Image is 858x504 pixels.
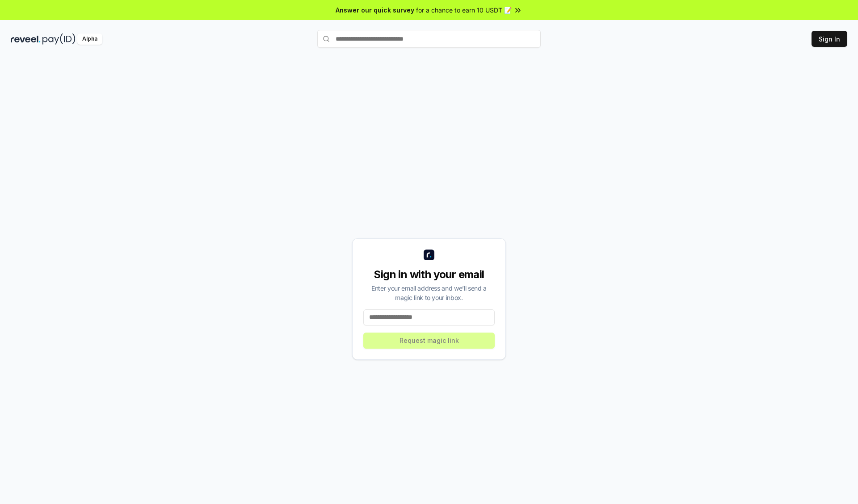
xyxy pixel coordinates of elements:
img: reveel_dark [11,33,41,45]
span: Answer our quick survey [336,5,414,15]
img: logo_small [424,250,434,260]
span: for a chance to earn 10 USDT 📝 [416,5,512,15]
div: Enter your email address and we’ll send a magic link to your inbox. [363,283,495,302]
button: Sign In [812,31,847,47]
div: Sign in with your email [363,267,495,282]
img: pay_id [42,33,76,45]
div: Alpha [77,33,102,45]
